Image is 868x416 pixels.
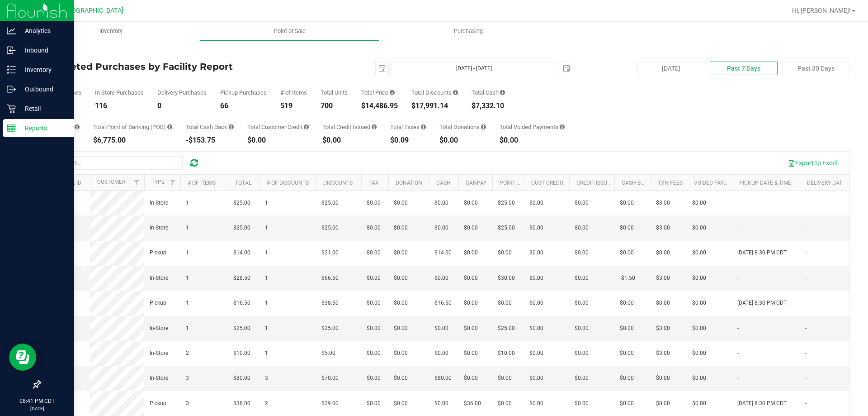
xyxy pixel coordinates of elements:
span: $0.00 [367,249,381,257]
span: $0.00 [575,399,589,408]
span: [DATE] 8:30 PM CDT [737,299,787,307]
div: In Store Purchases [95,90,144,96]
button: Export to Excel [782,155,843,171]
span: [DATE] 8:30 PM CDT [737,399,787,408]
a: CanPay [466,180,486,186]
span: 1 [186,274,189,282]
span: - [737,224,739,232]
span: $0.00 [575,249,589,257]
span: $0.00 [464,299,478,307]
span: $0.00 [498,299,512,307]
div: Total Taxes [390,124,426,130]
span: In-Store [150,224,168,232]
a: # of Discounts [267,180,309,186]
a: Total [235,180,251,186]
span: 1 [265,199,268,207]
div: $0.00 [247,137,309,144]
span: 1 [186,324,189,333]
span: $0.00 [620,324,634,333]
span: $0.00 [434,199,448,207]
inline-svg: Analytics [7,26,16,35]
p: Retail [16,103,70,114]
span: $0.00 [620,199,634,207]
span: $3.00 [656,349,670,358]
span: $25.00 [321,324,339,333]
span: $0.00 [394,224,408,232]
span: $0.00 [367,374,381,383]
span: $25.00 [321,224,339,232]
span: $0.00 [620,249,634,257]
span: $29.00 [321,399,339,408]
div: $17,991.14 [411,102,458,110]
span: Pickup [150,399,166,408]
span: 1 [265,349,268,358]
a: Cash Back [622,180,651,186]
span: $5.00 [321,349,335,358]
div: Total Donations [439,124,486,130]
div: $7,332.10 [472,102,505,110]
span: $0.00 [394,274,408,282]
button: Past 7 Days [710,62,778,75]
span: $25.00 [233,224,250,232]
span: - [805,399,807,408]
div: Total Cash Back [186,124,234,130]
span: $0.00 [692,399,706,408]
p: Analytics [16,25,70,36]
div: Total Credit Issued [322,124,377,130]
span: $0.00 [498,249,512,257]
a: Inventory [22,22,200,41]
a: Txn Fees [658,180,683,186]
span: $30.00 [498,274,515,282]
span: $0.00 [620,224,634,232]
span: In-Store [150,349,168,358]
span: $0.00 [529,249,543,257]
span: $0.00 [464,199,478,207]
span: - [805,249,807,257]
span: $0.00 [498,399,512,408]
span: $0.00 [692,199,706,207]
span: $10.00 [498,349,515,358]
span: $80.00 [233,374,250,383]
span: 3 [186,374,189,383]
i: Sum of all account credit issued for all refunds from returned purchases in the date range. [372,124,377,130]
div: $6,775.00 [93,137,172,144]
a: Cash [436,180,451,186]
div: Total Price [361,90,398,96]
p: Inbound [16,45,70,56]
a: Customer [97,179,125,185]
span: - [805,349,807,358]
div: $14,486.95 [361,102,398,110]
span: $25.00 [498,324,515,333]
span: $25.00 [498,224,515,232]
span: $0.00 [367,324,381,333]
div: 0 [157,102,207,110]
span: $0.00 [394,374,408,383]
span: 3 [186,399,189,408]
span: $0.00 [575,274,589,282]
span: $16.50 [434,299,452,307]
span: $0.00 [394,324,408,333]
span: [GEOGRAPHIC_DATA] [61,7,123,14]
span: $25.00 [233,199,250,207]
span: $0.00 [529,349,543,358]
inline-svg: Inventory [7,65,16,74]
span: 3 [265,374,268,383]
span: - [805,324,807,333]
span: $25.00 [233,324,250,333]
span: - [737,199,739,207]
span: $0.00 [434,349,448,358]
span: $0.00 [367,299,381,307]
i: Sum of the successful, non-voided CanPay payment transactions for all purchases in the date range. [75,124,80,130]
span: $0.00 [692,249,706,257]
span: - [805,224,807,232]
input: Search... [47,156,183,170]
span: $66.50 [321,274,339,282]
span: $0.00 [692,324,706,333]
span: $3.00 [656,324,670,333]
span: $0.00 [575,349,589,358]
span: $0.00 [367,224,381,232]
span: $0.00 [529,324,543,333]
i: Sum of the cash-back amounts from rounded-up electronic payments for all purchases in the date ra... [229,124,234,130]
span: 1 [186,299,189,307]
span: $0.00 [692,224,706,232]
